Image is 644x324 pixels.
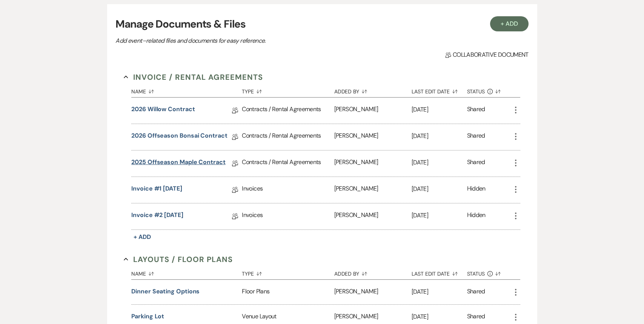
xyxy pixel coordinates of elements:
button: Added By [334,265,412,279]
a: Invoice #2 [DATE] [131,211,183,222]
button: Dinner Seating options [131,287,200,296]
a: 2026 Willow Contract [131,105,195,116]
div: [PERSON_NAME] [334,203,412,229]
p: [DATE] [412,184,467,194]
button: Parking Lot [131,312,164,321]
div: [PERSON_NAME] [334,98,412,124]
button: + Add [490,16,529,31]
div: Shared [467,131,485,143]
h3: Manage Documents & Files [115,16,528,32]
div: [PERSON_NAME] [334,124,412,150]
p: [DATE] [412,287,467,297]
div: Contracts / Rental Agreements [242,124,334,150]
div: Shared [467,287,485,297]
button: Status [467,265,511,279]
div: Floor Plans [242,280,334,304]
p: [DATE] [412,211,467,220]
button: Invoice / Rental Agreements [124,71,263,83]
button: Last Edit Date [412,265,467,279]
a: 2025 Offseason Maple Contract [131,158,226,169]
p: [DATE] [412,158,467,167]
button: Status [467,83,511,97]
p: [DATE] [412,312,467,322]
div: Hidden [467,184,486,196]
div: Contracts / Rental Agreements [242,98,334,124]
button: Layouts / Floor Plans [124,254,233,265]
button: Last Edit Date [412,83,467,97]
button: Name [131,265,242,279]
div: Invoices [242,177,334,203]
div: Shared [467,158,485,169]
a: 2026 Offseason Bonsai Contract [131,131,227,143]
p: [DATE] [412,105,467,115]
div: Shared [467,312,485,322]
button: Type [242,265,334,279]
div: Contracts / Rental Agreements [242,150,334,177]
div: [PERSON_NAME] [334,280,412,304]
span: + Add [134,233,151,241]
div: [PERSON_NAME] [334,177,412,203]
p: Add event–related files and documents for easy reference. [115,36,380,46]
span: Status [467,271,485,276]
a: Invoice #1 [DATE] [131,184,182,196]
button: + Add [131,232,153,242]
div: Shared [467,105,485,116]
div: Invoices [242,203,334,229]
p: [DATE] [412,131,467,141]
div: Hidden [467,211,486,222]
div: [PERSON_NAME] [334,150,412,177]
button: Name [131,83,242,97]
button: Type [242,83,334,97]
span: Status [467,89,485,94]
button: Added By [334,83,412,97]
span: Collaborative document [445,50,528,59]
